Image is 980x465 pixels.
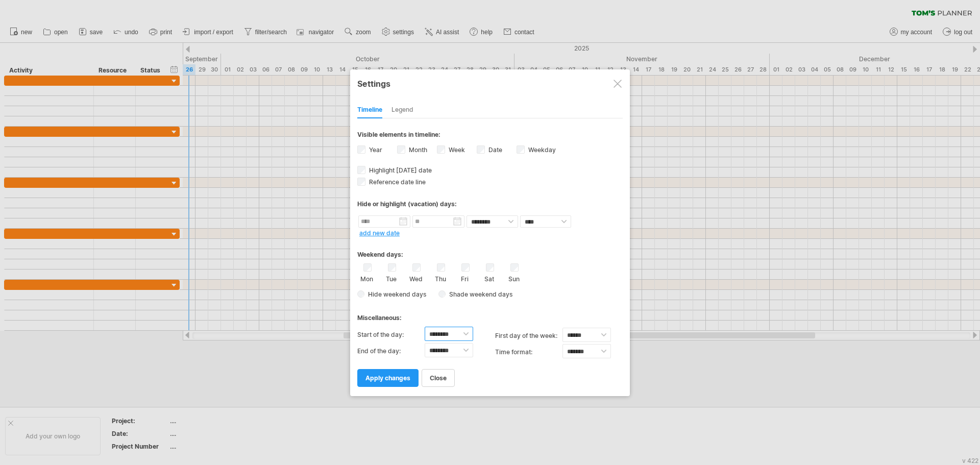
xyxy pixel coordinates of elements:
label: End of the day: [357,343,425,359]
span: Reference date line [367,178,426,186]
label: Thu [434,273,447,283]
label: Wed [409,273,422,283]
label: Week [447,146,465,154]
label: Sun [507,273,520,283]
label: Time format: [495,344,562,360]
span: Shade weekend days [446,290,512,298]
label: Weekday [526,146,556,154]
div: Weekend days: [357,241,623,261]
div: Settings [357,74,623,92]
span: apply changes [365,374,410,382]
span: Hide weekend days [364,290,426,298]
label: Month [407,146,427,154]
label: first day of the week: [495,328,562,344]
label: Mon [360,273,373,283]
label: Start of the day: [357,327,425,343]
label: Date [486,146,502,154]
div: Visible elements in timeline: [357,131,623,141]
a: add new date [359,229,400,237]
div: Legend [391,102,413,118]
span: close [430,374,447,382]
label: Fri [458,273,471,283]
span: Highlight [DATE] date [367,166,432,174]
a: apply changes [357,369,419,387]
a: close [422,369,455,387]
label: Year [367,146,382,154]
div: Timeline [357,102,382,118]
div: Miscellaneous: [357,304,623,324]
div: Hide or highlight (vacation) days: [357,200,623,208]
label: Tue [385,273,398,283]
label: Sat [483,273,496,283]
